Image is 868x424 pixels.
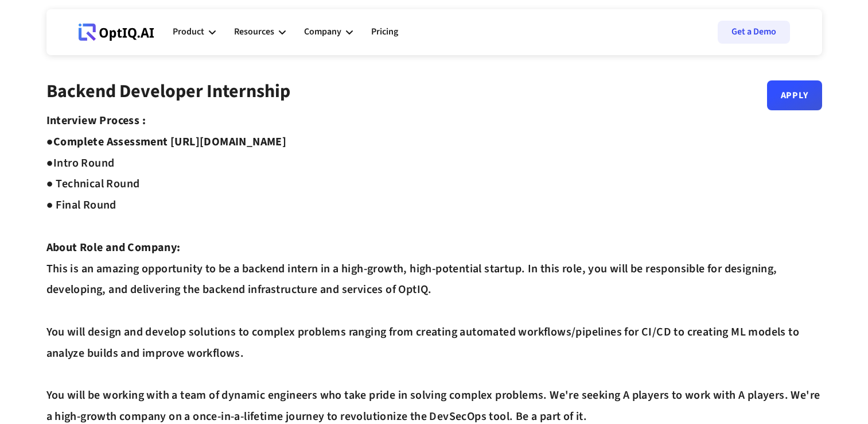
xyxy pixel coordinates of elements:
[79,15,154,49] a: Webflow Homepage
[173,24,204,40] div: Product
[46,134,287,171] strong: Complete Assessment [URL][DOMAIN_NAME] ●
[46,113,146,129] strong: Interview Process :
[304,24,341,40] div: Company
[234,24,274,40] div: Resources
[767,80,822,110] a: Apply
[371,15,398,49] a: Pricing
[304,15,353,49] div: Company
[46,78,290,105] strong: Backend Developer Internship
[718,21,790,44] a: Get a Demo
[79,40,79,41] div: Webflow Homepage
[234,15,286,49] div: Resources
[173,15,216,49] div: Product
[46,240,181,256] strong: About Role and Company:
